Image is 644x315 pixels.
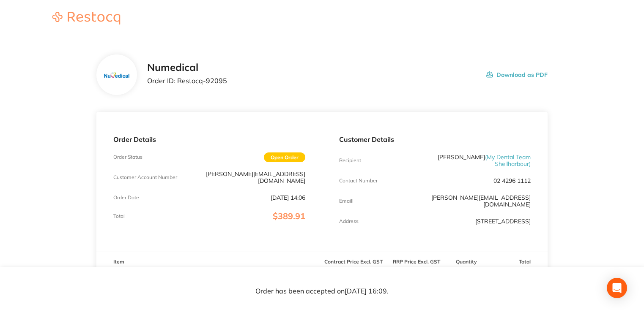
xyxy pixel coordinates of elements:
img: bTgzdmk4dA [103,70,131,80]
th: Quantity [448,252,484,272]
p: [STREET_ADDRESS] [475,218,531,225]
p: Order Details [113,136,305,143]
p: Address [339,218,359,224]
p: Order ID: Restocq- 92095 [147,77,227,84]
p: Total [113,213,125,219]
p: Recipient [339,157,361,163]
p: Customer Account Number [113,174,177,180]
p: Order Date [113,195,139,201]
p: 02 4296 1112 [493,177,531,184]
span: Open Order [264,152,305,162]
a: [PERSON_NAME][EMAIL_ADDRESS][DOMAIN_NAME] [431,194,531,208]
th: RRP Price Excl. GST [385,252,448,272]
p: [PERSON_NAME] [403,154,531,167]
p: Contact Number [339,178,378,184]
th: Item [96,252,322,272]
a: Restocq logo [44,12,129,26]
p: Emaill [339,198,354,204]
span: ( My Dental Team Shellharbour ) [485,153,531,168]
p: Order Status [113,154,143,160]
span: $389.91 [273,211,305,221]
button: Download as PDF [486,62,548,88]
p: [PERSON_NAME][EMAIL_ADDRESS][DOMAIN_NAME] [177,171,305,184]
p: Order has been accepted on [DATE] 16:09 . [255,287,389,295]
th: Contract Price Excl. GST [322,252,385,272]
p: Customer Details [339,136,531,143]
p: [DATE] 14:06 [271,194,305,201]
img: Restocq logo [44,12,129,24]
div: Open Intercom Messenger [607,278,627,298]
th: Total [484,252,547,272]
h2: Numedical [147,62,227,73]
